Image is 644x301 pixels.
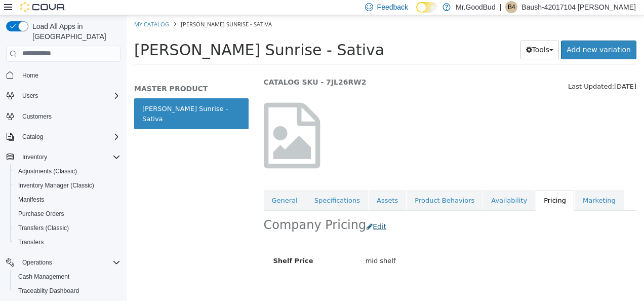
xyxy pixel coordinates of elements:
p: Baush-42017104 [PERSON_NAME] [521,1,636,13]
span: Traceabilty Dashboard [14,285,120,297]
p: Mr.GoodBud [456,1,496,13]
a: Pricing [409,175,448,196]
button: Inventory [2,150,125,164]
span: Catalog [18,131,120,143]
span: [PERSON_NAME] Sunrise - Sativa [8,26,258,44]
h5: MASTER PRODUCT [8,69,122,78]
span: Load All Apps in [GEOGRAPHIC_DATA] [28,21,120,42]
button: Home [2,68,125,83]
input: Dark Mode [416,2,437,13]
button: Catalog [2,130,125,144]
button: Users [2,89,125,103]
h2: Company Pricing [137,202,240,218]
span: Transfers (Classic) [18,224,69,232]
button: Tools [394,25,433,44]
button: Cash Management [10,270,125,284]
button: Operations [18,256,56,269]
span: Cash Management [14,271,120,283]
span: Last Updated: [441,67,488,75]
button: Transfers (Classic) [10,221,125,235]
a: Customers [18,110,56,123]
a: Manifests [14,194,48,206]
span: Manifests [14,194,120,206]
a: Availability [356,175,409,196]
button: Catalog [18,131,47,143]
button: Customers [2,109,125,124]
span: Inventory [22,153,47,161]
a: [PERSON_NAME] Sunrise - Sativa [8,83,122,114]
a: Product Behaviors [280,175,356,196]
a: My Catalog [8,5,43,13]
span: Catalog [22,133,43,141]
button: Purchase Orders [10,207,125,221]
span: Purchase Orders [18,210,64,218]
img: Cova [20,2,66,12]
a: Transfers (Classic) [14,222,73,234]
span: [PERSON_NAME] Sunrise - Sativa [54,5,145,13]
span: Customers [18,110,120,123]
button: Adjustments (Classic) [10,164,125,178]
a: Inventory Manager (Classic) [14,179,98,192]
button: Edit [239,202,265,221]
button: Transfers [10,235,125,249]
span: Transfers [18,238,44,246]
span: Customers [22,112,52,121]
span: Manifests [18,196,44,204]
button: Users [18,90,42,102]
div: Baush-42017104 Richardson [505,1,517,13]
span: Traceabilty Dashboard [18,287,79,295]
a: Specifications [180,175,241,196]
span: Transfers (Classic) [14,222,120,234]
span: Inventory Manager (Classic) [14,179,120,192]
span: Feedback [377,2,408,12]
a: Traceabilty Dashboard [14,285,83,297]
span: Home [18,69,120,82]
button: Manifests [10,193,125,207]
a: Adjustments (Classic) [14,165,81,177]
span: Users [22,92,38,100]
button: Traceabilty Dashboard [10,284,125,298]
span: Adjustments (Classic) [18,167,77,175]
span: Transfers [14,236,120,248]
span: mid shelf [239,242,269,249]
a: Home [18,69,43,82]
span: Cash Management [18,273,69,281]
a: Transfers [14,236,48,248]
span: Adjustments (Classic) [14,165,120,177]
span: Operations [18,256,120,269]
button: Operations [2,255,125,270]
a: General [137,175,179,196]
a: Purchase Orders [14,208,68,220]
span: B4 [508,1,515,13]
span: [DATE] [488,67,510,75]
a: Marketing [448,175,497,196]
button: Inventory Manager (Classic) [10,178,125,193]
span: Shelf Price [147,242,187,249]
button: Inventory [18,151,51,163]
span: Purchase Orders [14,208,120,220]
span: Inventory [18,151,120,163]
a: Assets [242,175,279,196]
p: | [500,1,502,13]
h5: CATALOG SKU - 7JL26RW2 [137,62,413,71]
a: Cash Management [14,271,73,283]
span: Home [22,71,38,80]
span: Users [18,90,120,102]
a: Add new variation [434,25,510,44]
span: Inventory Manager (Classic) [18,181,94,190]
span: Operations [22,258,52,267]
